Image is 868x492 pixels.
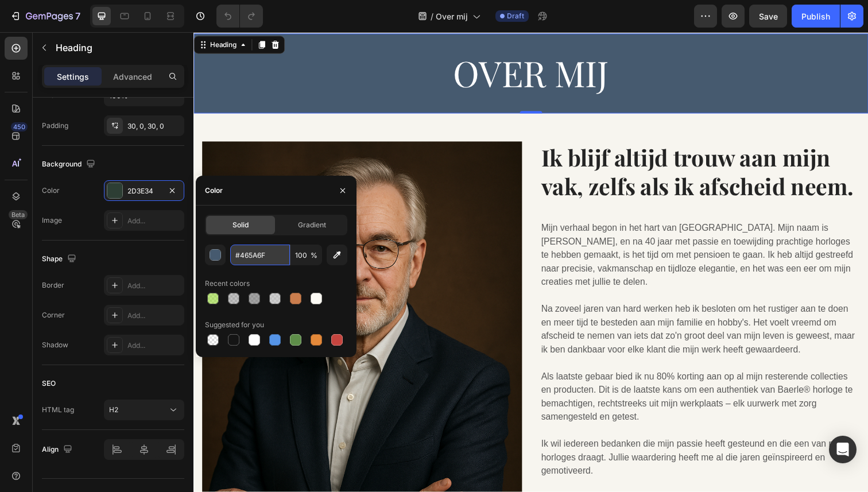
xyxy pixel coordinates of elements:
[57,71,89,83] p: Settings
[311,250,317,261] span: %
[9,210,28,219] div: Beta
[230,245,290,265] input: Eg: FFFFFF
[113,71,152,83] p: Advanced
[127,186,161,196] div: 2D3E34
[56,41,180,55] p: Heading
[232,220,249,230] span: Solid
[42,121,68,131] div: Padding
[759,11,778,21] span: Save
[354,112,680,174] h2: Ik blijf altijd trouw aan mijn vak, zelfs als ik afscheid neem.
[42,251,79,267] div: Shape
[298,220,326,230] span: Gradient
[355,193,679,262] p: Mijn verhaal begon in het hart van [GEOGRAPHIC_DATA]. Mijn naam is [PERSON_NAME], en na 40 jaar m...
[801,10,830,22] div: Publish
[431,10,433,22] span: /
[205,278,250,289] div: Recent colors
[42,185,60,196] div: Color
[749,5,787,28] button: Save
[193,32,868,492] iframe: Design area
[14,8,46,18] div: Heading
[205,185,223,196] div: Color
[42,405,74,415] div: HTML tag
[127,340,181,351] div: Add...
[42,157,98,172] div: Background
[75,9,80,23] p: 7
[109,405,118,414] span: H2
[507,11,524,21] span: Draft
[127,216,181,226] div: Add...
[355,414,679,455] p: Ik wil iedereen bedanken die mijn passie heeft gesteund en die een van mijn horloges draagt. Jull...
[127,121,181,131] div: 30, 0, 30, 0
[216,5,263,28] div: Undo/Redo
[42,340,68,350] div: Shadow
[127,281,181,291] div: Add...
[42,280,64,290] div: Border
[355,345,679,400] p: Als laatste gebaar bied ik nu 80% korting aan op al mijn resterende collecties en producten. Dit ...
[436,10,468,22] span: Over mij
[127,311,181,321] div: Add...
[5,5,86,28] button: 7
[792,5,840,28] button: Publish
[42,442,75,458] div: Align
[11,122,28,131] div: 450
[355,276,679,331] p: Na zoveel jaren van hard werken heb ik besloten om het rustiger aan te doen en meer tijd te beste...
[42,378,56,389] div: SEO
[205,320,264,330] div: Suggested for you
[829,436,857,463] div: Open Intercom Messenger
[1,19,688,66] p: OVER MIJ
[104,400,184,420] button: H2
[42,215,62,226] div: Image
[42,310,65,320] div: Corner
